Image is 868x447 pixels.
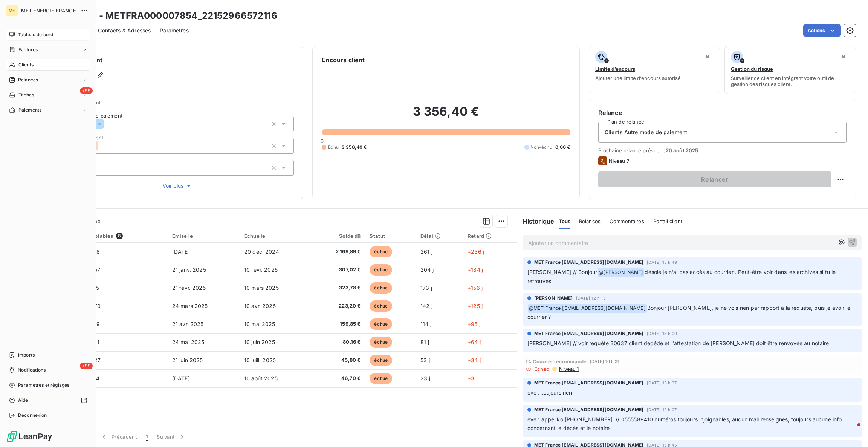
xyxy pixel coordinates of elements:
[534,330,644,337] span: MET France [EMAIL_ADDRESS][DOMAIN_NAME]
[322,55,365,64] h6: Encours client
[172,357,203,363] span: 21 juin 2025
[244,339,275,345] span: 10 juin 2025
[315,284,361,292] span: 323,78 €
[80,87,93,94] span: +99
[370,318,392,330] span: échue
[803,24,841,37] button: Actions
[6,104,90,116] a: Paiements
[244,233,306,239] div: Échue le
[98,27,151,34] span: Contacts & Adresses
[533,358,587,364] span: Courrier recommandé
[468,303,483,309] span: +125 j
[315,302,361,310] span: 223,20 €
[162,182,193,190] span: Voir plus
[18,61,34,68] span: Clients
[598,268,644,277] span: @ [PERSON_NAME]
[96,429,141,445] button: Précédent
[731,75,850,87] span: Surveiller ce client en intégrant votre outil de gestion des risques client.
[6,349,90,361] a: Imports
[598,171,831,187] button: Relancer
[172,303,208,309] span: 24 mars 2025
[420,266,434,273] span: 204 j
[80,363,93,369] span: +99
[66,233,163,239] div: Pièces comptables
[18,352,35,358] span: Imports
[370,264,392,276] span: échue
[172,266,206,273] span: 21 janv. 2025
[61,182,294,190] button: Voir plus
[315,233,361,239] div: Solde dû
[420,248,432,255] span: 261 j
[18,107,41,113] span: Paiements
[731,66,773,72] span: Gestion du risque
[595,66,635,72] span: Limite d’encours
[647,381,677,385] span: [DATE] 13 h 37
[420,375,430,381] span: 23 j
[18,77,38,83] span: Relances
[18,367,46,374] span: Notifications
[244,303,276,309] span: 10 avr. 2025
[328,144,339,151] span: Échu
[530,144,552,151] span: Non-échu
[315,266,361,274] span: 307,02 €
[244,357,276,363] span: 10 juill. 2025
[527,269,837,284] span: désolé je n'ai pas accès au courrier . Peut-être voir dans les archives si tu le retrouves.
[370,300,392,312] span: échue
[605,129,688,136] span: Clients Autre mode de paiement
[98,142,104,149] input: Ajouter une valeur
[315,320,361,328] span: 159,85 €
[527,305,852,320] span: Bonjour [PERSON_NAME], je ne vois rien par rapport à la requête, puis je avoir le courrier ?
[610,218,644,224] span: Commentaires
[46,55,294,64] h6: Informations client
[595,75,681,81] span: Ajouter une limite d’encours autorisé
[370,337,392,348] span: échue
[160,27,189,34] span: Paramètres
[6,430,53,442] img: Logo LeanPay
[468,248,484,255] span: +236 j
[528,304,647,313] span: @ MET France [EMAIL_ADDRESS][DOMAIN_NAME]
[468,285,483,291] span: +156 j
[172,339,205,345] span: 24 mai 2025
[576,296,606,300] span: [DATE] 12 h 15
[647,407,677,412] span: [DATE] 12 h 07
[244,321,275,327] span: 10 mai 2025
[315,375,361,382] span: 46,70 €
[468,321,480,327] span: +95 j
[842,421,860,439] iframe: Intercom live chat
[468,266,483,273] span: +184 j
[6,379,90,391] a: Paramètres et réglages
[141,429,152,445] button: 1
[370,373,392,384] span: échue
[653,218,682,224] span: Portail client
[555,144,570,151] span: 0,00 €
[517,217,555,226] h6: Historique
[666,147,698,153] span: 20 août 2025
[589,46,720,94] button: Limite d’encoursAjouter une limite d’encours autorisé
[527,416,844,431] span: eve : appel ko [PHONE_NUMBER] // 0555589410 numéros toujours injoignables, aucun mail renseignés,...
[420,321,431,327] span: 114 j
[172,321,204,327] span: 21 avr. 2025
[321,138,324,144] span: 0
[598,108,847,117] h6: Relance
[579,218,601,224] span: Relances
[468,357,481,363] span: +34 j
[420,303,432,309] span: 142 j
[244,285,279,291] span: 10 mars 2025
[104,121,110,127] input: Ajouter une valeur
[527,340,829,346] span: [PERSON_NAME] // voir requête 30637 client décédé et l'attestation de [PERSON_NAME] doit être ren...
[322,104,570,127] h2: 3 356,40 €
[527,389,574,396] span: eve : toujours rien.
[534,380,644,386] span: MET France [EMAIL_ADDRESS][DOMAIN_NAME]
[244,266,278,273] span: 10 févr. 2025
[370,246,392,257] span: échue
[590,359,620,364] span: [DATE] 16 h 31
[420,233,458,239] div: Délai
[172,285,206,291] span: 21 févr. 2025
[468,375,477,381] span: +3 j
[370,233,411,239] div: Statut
[534,406,644,413] span: MET France [EMAIL_ADDRESS][DOMAIN_NAME]
[315,248,361,256] span: 2 169,89 €
[609,158,629,164] span: Niveau 7
[468,339,481,345] span: +64 j
[244,375,278,381] span: 10 août 2025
